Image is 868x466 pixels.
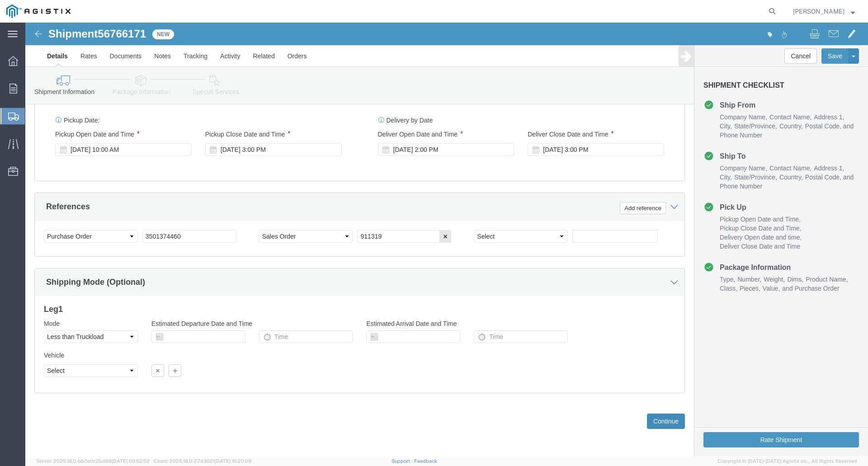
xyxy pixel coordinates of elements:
img: logo [6,5,71,18]
span: Copyright © [DATE]-[DATE] Agistix Inc., All Rights Reserved [718,457,857,465]
span: Server: 2025.18.0-bb0e0c2bd68 [36,458,150,464]
button: [PERSON_NAME] [793,6,855,17]
iframe: FS Legacy Container [25,23,868,457]
a: Support [392,458,414,464]
span: [DATE] 09:52:52 [112,458,150,464]
span: Cindy Anton [793,6,844,16]
span: Client: 2025.18.0-27d3021 [154,458,251,464]
span: [DATE] 10:20:09 [215,458,251,464]
a: Feedback [414,458,437,464]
